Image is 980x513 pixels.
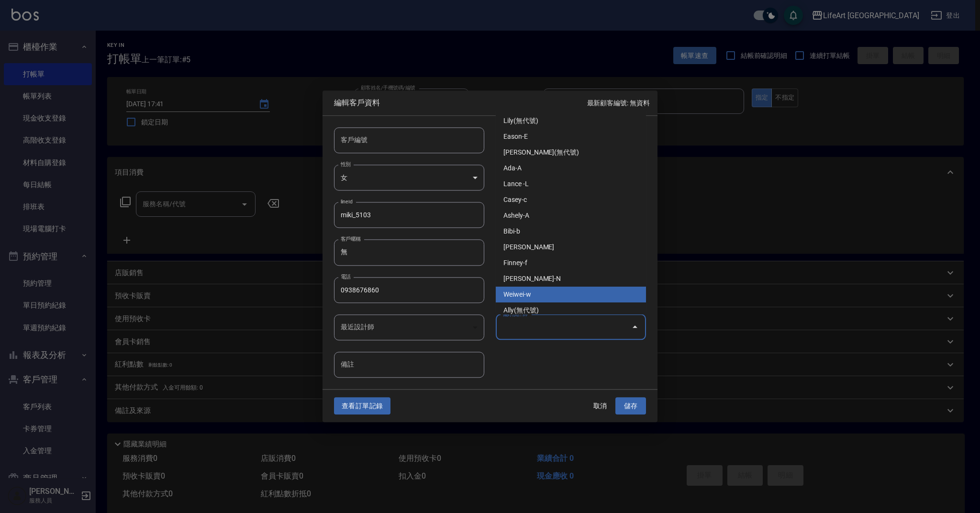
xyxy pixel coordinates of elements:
[496,287,646,302] li: Weiwei-w
[627,320,643,335] button: Close
[496,302,646,318] li: Ally(無代號)
[341,160,351,167] label: 性別
[496,223,646,239] li: Bibi-b
[334,397,390,415] button: 查看訂單記錄
[334,165,484,190] div: 女
[496,271,646,287] li: [PERSON_NAME]-N
[341,273,351,280] label: 電話
[334,98,587,108] span: 編輯客戶資料
[496,192,646,208] li: Casey-c
[496,160,646,176] li: Ada-A
[496,113,646,129] li: Lily(無代號)
[496,176,646,192] li: Lance -L
[496,255,646,271] li: Finney-f
[615,397,646,415] button: 儲存
[496,208,646,223] li: Ashely-A
[496,129,646,145] li: Eason-E
[502,310,527,317] label: 偏好設計師
[496,239,646,255] li: [PERSON_NAME]
[587,98,650,108] p: 最新顧客編號: 無資料
[341,235,361,243] label: 客戶暱稱
[341,198,353,205] label: lineId
[496,145,646,160] li: [PERSON_NAME](無代號)
[585,397,615,415] button: 取消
